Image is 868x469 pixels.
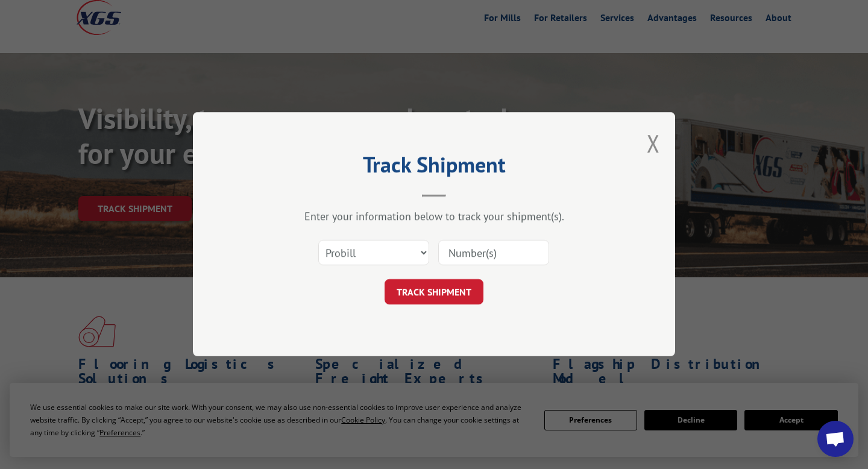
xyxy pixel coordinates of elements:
[253,156,615,179] h2: Track Shipment
[817,421,854,457] div: Open chat
[647,127,660,159] button: Close modal
[253,210,615,224] div: Enter your information below to track your shipment(s).
[385,280,483,305] button: TRACK SHIPMENT
[438,241,549,266] input: Number(s)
